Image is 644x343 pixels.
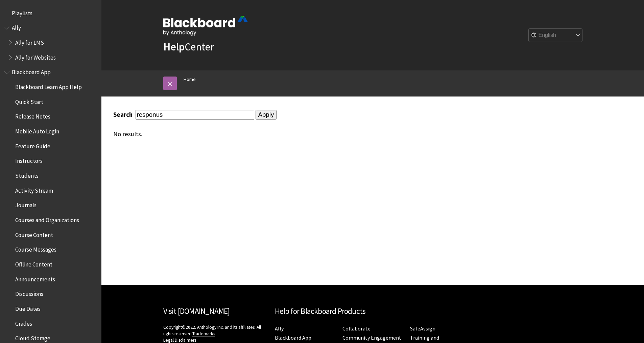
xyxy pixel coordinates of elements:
[342,334,401,341] a: Community Engagement
[15,96,43,105] span: Quick Start
[15,333,50,342] span: Cloud Storage
[275,325,284,332] a: Ally
[4,22,97,63] nav: Book outline for Anthology Ally Help
[529,29,583,42] select: Site Language Selector
[113,111,134,119] label: Search
[4,7,97,19] nav: Book outline for Playlists
[342,325,371,332] a: Collaborate
[15,81,82,90] span: Blackboard Learn App Help
[15,318,32,327] span: Grades
[163,16,248,36] img: Blackboard by Anthology
[15,288,43,297] span: Discussions
[12,22,21,31] span: Ally
[15,185,53,194] span: Activity Stream
[410,325,435,332] a: SafeAssign
[184,75,196,84] a: Home
[15,274,55,283] span: Announcements
[15,259,52,268] span: Offline Content
[15,155,43,165] span: Instructors
[113,130,532,138] div: No results.
[15,303,41,312] span: Due Dates
[15,200,37,209] span: Journals
[15,141,50,150] span: Feature Guide
[15,244,56,253] span: Course Messages
[15,170,39,179] span: Students
[12,7,32,17] span: Playlists
[192,331,215,337] a: Trademarks
[15,111,50,120] span: Release Notes
[15,37,44,46] span: Ally for LMS
[163,40,214,53] a: HelpCenter
[15,229,53,238] span: Course Content
[15,214,79,223] span: Courses and Organizations
[256,110,277,120] input: Apply
[163,306,230,316] a: Visit [DOMAIN_NAME]
[12,67,51,76] span: Blackboard App
[163,40,185,53] strong: Help
[15,126,59,135] span: Mobile Auto Login
[275,305,471,317] h2: Help for Blackboard Products
[15,52,56,61] span: Ally for Websites
[275,334,311,341] a: Blackboard App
